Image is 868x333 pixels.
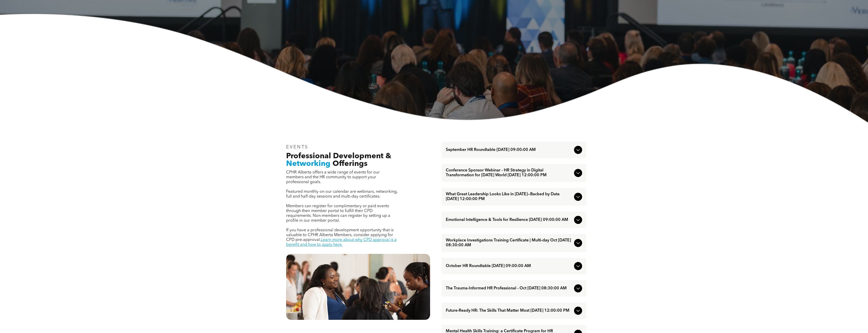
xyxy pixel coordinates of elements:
span: CPHR Alberta offers a wide range of events for our members and the HR community to support your p... [286,170,380,184]
span: Future-Ready HR: The Skills That Matter Most [DATE] 12:00:00 PM [446,308,572,313]
span: Conference Sponsor Webinar - HR Strategy in Digital Transformation for [DATE] World [DATE] 12:00:... [446,168,572,178]
span: What Great Leadership Looks Like in [DATE]—Backed by Data [DATE] 12:00:00 PM [446,192,572,202]
span: The Trauma-Informed HR Professional - Oct [DATE] 08:30:00 AM [446,286,572,291]
span: EVENTS [286,145,309,149]
span: Members can register for complimentary or paid events through their member portal to fulfill thei... [286,204,390,223]
span: Professional Development & [286,152,391,160]
span: Workplace Investigations Training Certificate | Multi-day Oct [DATE] 08:30:00 AM [446,238,572,248]
span: Networking [286,160,330,168]
span: October HR Roundtable [DATE] 09:00:00 AM [446,264,572,269]
span: September HR Roundtable [DATE] 09:00:00 AM [446,148,572,152]
span: Emotional Intelligence & Tools for Resilience [DATE] 09:00:00 AM [446,218,572,222]
span: If you have a professional development opportunity that is valuable to CPHR Alberta Members, cons... [286,228,394,242]
span: Offerings [333,160,367,168]
span: Featured monthly on our calendar are webinars, networking, full and half-day sessions and multi-d... [286,190,398,199]
a: Learn more about why CPD approval is a benefit and how to apply here. [286,238,397,247]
